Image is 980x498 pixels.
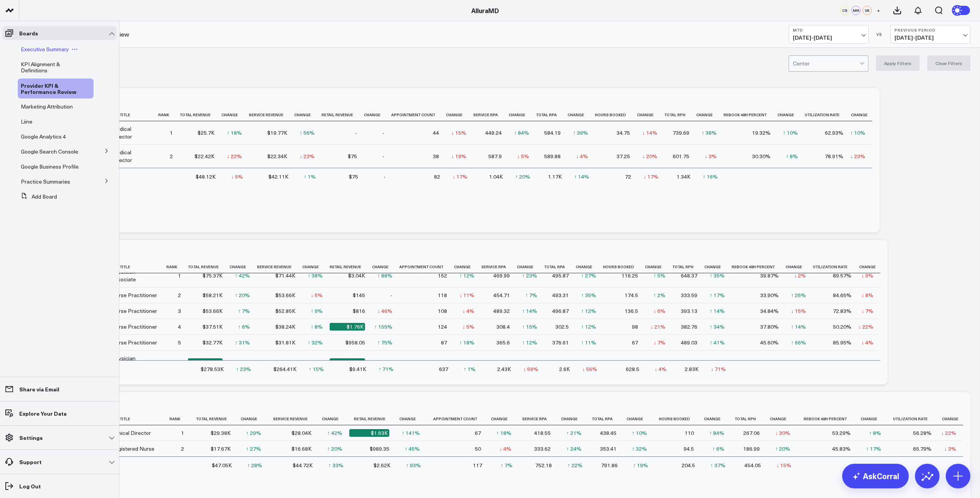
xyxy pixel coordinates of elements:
[677,173,690,180] div: 1.34K
[170,152,173,160] div: 2
[760,323,779,331] div: 37.80%
[548,173,562,180] div: 1.17K
[673,129,689,137] div: 739.69
[308,339,323,346] div: ↑ 32%
[791,358,806,366] div: ↑ 28%
[555,323,569,331] div: 302.5
[874,6,883,15] button: +
[353,307,365,315] div: $816
[833,339,851,346] div: 85.95%
[813,261,858,273] th: Utilization Rate
[825,129,843,137] div: 62.93%
[581,307,596,315] div: ↑ 12%
[382,129,384,137] div: -
[451,152,466,160] div: ↓ 19%
[850,129,865,137] div: ↑ 10%
[783,129,798,137] div: ↑ 10%
[760,358,779,366] div: 63.96%
[377,307,392,315] div: ↓ 46%
[275,291,295,299] div: $53.66K
[399,261,454,273] th: Appointment Count
[791,323,806,331] div: ↑ 14%
[481,261,517,273] th: Service Rpa
[777,109,805,121] th: Change
[330,358,365,366] div: $2.69K
[581,291,596,299] div: ↑ 35%
[238,307,250,315] div: ↑ 7%
[595,109,637,121] th: Hours Booked
[454,261,481,273] th: Change
[890,25,970,43] button: Previous Period[DATE]-[DATE]
[188,358,223,366] div: $21.01K
[227,152,242,160] div: ↓ 22%
[625,173,631,180] div: 72
[21,133,66,140] span: Google Analytics 4
[238,413,268,425] th: Change
[473,109,509,121] th: Service Rpa
[112,323,157,331] div: Nurse Practitioner
[493,358,510,366] div: 342.11
[438,272,447,279] div: 152
[231,173,243,180] div: ↓ 5%
[112,125,151,140] div: Medical Director
[158,109,180,121] th: Rank
[544,261,576,273] th: Total Rpa
[112,268,159,283] div: Physician Associate
[760,307,779,315] div: 34.84%
[493,272,510,279] div: 469.99
[21,45,69,53] span: Executive Summary
[496,339,510,346] div: 365.6
[232,358,250,366] div: ↑ 104%
[21,82,85,95] a: Provider KPI & Performance Review
[522,272,537,279] div: ↑ 23%
[396,413,427,425] th: Change
[178,291,181,299] div: 2
[681,307,697,315] div: 393.13
[791,291,806,299] div: ↑ 26%
[552,307,569,315] div: 496.87
[21,164,79,170] a: Google Business Profile
[21,178,70,185] span: Practice Summaries
[391,109,446,121] th: Appointment Count
[203,339,223,346] div: $32.77K
[576,261,603,273] th: Change
[850,152,865,160] div: ↓ 23%
[308,358,323,366] div: ↑ 62%
[861,291,873,299] div: ↓ 8%
[21,119,32,125] a: Liine
[353,291,365,299] div: $145
[576,152,588,160] div: ↓ 4%
[238,323,250,331] div: ↑ 6%
[275,358,295,366] div: $16.42K
[863,6,872,15] div: VK
[724,109,777,121] th: Rebook 48h Percent
[302,261,330,273] th: Change
[18,190,57,204] button: Add Board
[833,323,851,331] div: 50.20%
[645,261,672,273] th: Change
[702,129,717,137] div: ↑ 38%
[235,291,250,299] div: ↑ 20%
[462,323,474,331] div: ↓ 5%
[433,152,439,160] div: 38
[2,479,117,493] a: Log Out
[653,339,665,346] div: ↓ 7%
[459,272,474,279] div: ↑ 12%
[536,109,568,121] th: Total Rpa
[650,358,665,366] div: ↑ 24%
[515,173,530,180] div: ↑ 20%
[632,323,638,331] div: 98
[235,272,250,279] div: ↑ 42%
[170,129,173,137] div: 1
[275,339,295,346] div: $31.81K
[203,307,223,315] div: $53.66K
[752,129,771,137] div: 19.32%
[267,129,287,137] div: $19.77K
[112,291,157,299] div: Nurse Practitioner
[21,149,78,155] a: Google Search Console
[637,109,664,121] th: Change
[710,272,725,279] div: ↑ 35%
[489,173,503,180] div: 1.04K
[793,28,864,32] b: MTD
[681,339,697,346] div: 489.03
